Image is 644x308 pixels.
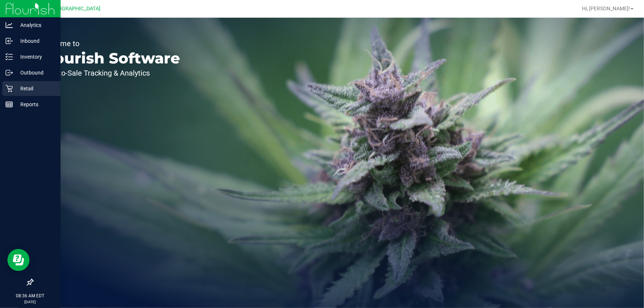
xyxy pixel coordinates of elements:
p: Reports [13,100,57,109]
inline-svg: Reports [6,101,13,108]
p: Welcome to [40,40,180,47]
p: Inventory [13,52,57,61]
p: [DATE] [3,299,57,305]
span: [GEOGRAPHIC_DATA] [50,6,101,12]
p: Retail [13,84,57,93]
p: 08:36 AM EDT [3,293,57,299]
inline-svg: Inventory [6,53,13,60]
inline-svg: Analytics [6,21,13,29]
p: Analytics [13,21,57,30]
inline-svg: Retail [6,85,13,92]
inline-svg: Outbound [6,69,13,76]
p: Inbound [13,37,57,45]
p: Seed-to-Sale Tracking & Analytics [40,69,180,77]
p: Outbound [13,68,57,77]
span: Hi, [PERSON_NAME]! [582,6,630,11]
iframe: Resource center [7,249,30,271]
inline-svg: Inbound [6,37,13,45]
p: Flourish Software [40,51,180,66]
